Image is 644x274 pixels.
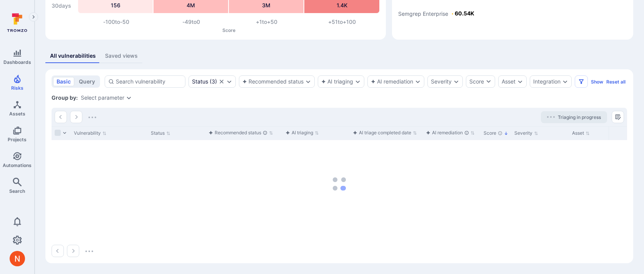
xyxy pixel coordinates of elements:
[502,79,516,85] button: Asset
[242,79,304,85] button: Recommended status
[55,130,61,136] span: Select all rows
[304,18,380,26] div: +51 to +100
[3,59,31,65] span: Dashboards
[105,52,138,60] div: Saved views
[547,116,555,118] img: Loading...
[74,130,107,136] button: Sort by Vulnerability
[151,130,170,136] button: Sort by Status
[431,79,452,85] button: Severity
[81,95,132,101] div: grouping parameters
[484,130,508,136] button: Sort by Score
[285,129,313,137] div: AI triaging
[455,10,474,17] text: 60.54K
[75,77,98,86] button: query
[31,14,36,20] i: Expand navigation menu
[517,79,523,85] button: Expand dropdown
[3,162,32,168] span: Automations
[355,79,361,85] button: Expand dropdown
[572,130,590,136] button: Sort by Asset
[53,77,74,86] button: basic
[9,188,25,194] span: Search
[591,79,603,85] button: Show
[321,79,353,85] button: AI triaging
[11,85,23,91] span: Risks
[426,129,469,137] div: AI remediation
[209,130,273,136] button: Sort by function(){return k.createElement(pN.A,{direction:"row",alignItems:"center",gap:4},k.crea...
[78,27,380,33] p: Score
[453,79,459,85] button: Expand dropdown
[469,78,484,85] div: Score
[415,79,421,85] button: Expand dropdown
[558,114,601,120] span: Triaging in progress
[371,79,413,85] button: AI remediation
[606,79,626,85] button: Reset all
[52,245,64,257] button: Go to the previous page
[575,75,588,88] button: Filters
[426,130,475,136] button: Sort by function(){return k.createElement(pN.A,{direction:"row",alignItems:"center",gap:4},k.crea...
[85,251,93,252] img: Loading...
[209,129,267,137] div: Recommended status
[466,75,495,88] button: Score
[81,95,124,101] button: Select parameter
[67,245,79,257] button: Go to the next page
[229,18,304,26] div: +1 to +50
[52,94,78,102] span: Group by:
[70,111,82,123] button: Go to the next page
[353,129,411,137] div: AI triage completed date
[612,111,624,123] button: Manage columns
[514,130,538,136] button: Sort by Severity
[78,18,154,26] div: -100 to -50
[10,251,25,266] div: Neeren Patki
[192,79,217,85] button: Status(3)
[88,117,96,118] img: Loading...
[226,79,232,85] button: Expand dropdown
[9,111,25,117] span: Assets
[126,95,132,101] button: Expand dropdown
[219,79,225,85] button: Clear selection
[55,111,67,123] button: Go to the previous page
[398,11,448,18] text: Semgrep Enterprise
[154,18,229,26] div: -49 to 0
[10,251,25,266] img: ACg8ocIprwjrgDQnDsNSk9Ghn5p5-B8DpAKWoJ5Gi9syOE4K59tr4Q=s96-c
[8,137,27,142] span: Projects
[498,131,502,135] div: The vulnerability score is based on the parameters defined in the settings
[285,130,319,136] button: Sort by function(){return k.createElement(pN.A,{direction:"row",alignItems:"center",gap:4},k.crea...
[504,129,508,137] p: Sorted by: Highest first
[45,49,633,63] div: assets tabs
[192,79,217,85] div: ( 3 )
[353,130,417,136] button: Sort by function(){return k.createElement(pN.A,{direction:"row",alignItems:"center",gap:4},k.crea...
[305,79,311,85] button: Expand dropdown
[562,79,568,85] button: Expand dropdown
[192,79,208,85] div: Status
[50,52,96,60] div: All vulnerabilities
[533,79,561,85] button: Integration
[116,78,182,85] input: Search vulnerability
[29,12,38,22] button: Expand navigation menu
